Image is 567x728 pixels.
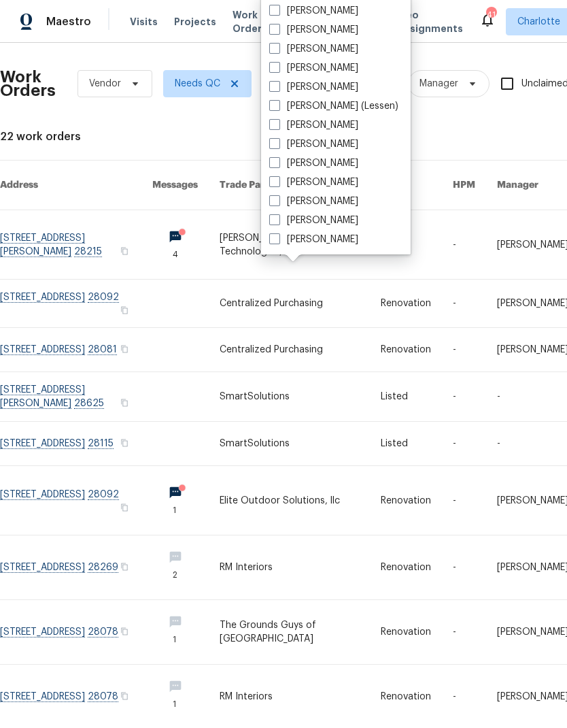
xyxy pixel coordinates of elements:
[118,437,131,449] button: Copy Address
[442,535,486,600] td: -
[209,210,369,280] td: [PERSON_NAME] Mechanical Technologies, LLC
[269,118,358,132] label: [PERSON_NAME]
[370,535,442,600] td: Renovation
[209,422,369,466] td: SmartSolutions
[46,15,91,29] span: Maestro
[89,77,121,90] span: Vendor
[370,600,442,665] td: Renovation
[442,328,486,372] td: -
[118,501,131,514] button: Copy Address
[269,42,358,56] label: [PERSON_NAME]
[370,280,442,328] td: Renovation
[370,372,442,422] td: Listed
[269,214,358,227] label: [PERSON_NAME]
[118,690,131,702] button: Copy Address
[486,8,496,22] div: 41
[442,372,486,422] td: -
[141,161,209,210] th: Messages
[269,4,358,18] label: [PERSON_NAME]
[442,600,486,665] td: -
[209,161,369,210] th: Trade Partner
[118,561,131,573] button: Copy Address
[175,77,220,90] span: Needs QC
[442,210,486,280] td: -
[398,8,463,35] span: Geo Assignments
[269,99,398,113] label: [PERSON_NAME] (Lessen)
[269,176,358,189] label: [PERSON_NAME]
[233,8,267,35] span: Work Orders
[442,161,486,210] th: HPM
[442,466,486,535] td: -
[209,466,369,535] td: Elite Outdoor Solutions, llc
[419,77,458,90] span: Manager
[118,397,131,409] button: Copy Address
[118,625,131,638] button: Copy Address
[118,304,131,316] button: Copy Address
[269,156,358,170] label: [PERSON_NAME]
[118,245,131,257] button: Copy Address
[209,535,369,600] td: RM Interiors
[118,343,131,355] button: Copy Address
[517,15,560,29] span: Charlotte
[209,280,369,328] td: Centralized Purchasing
[370,328,442,372] td: Renovation
[174,15,216,29] span: Projects
[269,80,358,94] label: [PERSON_NAME]
[370,422,442,466] td: Listed
[269,137,358,151] label: [PERSON_NAME]
[269,233,358,246] label: [PERSON_NAME]
[209,328,369,372] td: Centralized Purchasing
[269,23,358,37] label: [PERSON_NAME]
[209,600,369,665] td: The Grounds Guys of [GEOGRAPHIC_DATA]
[269,61,358,75] label: [PERSON_NAME]
[269,195,358,208] label: [PERSON_NAME]
[130,15,158,29] span: Visits
[442,422,486,466] td: -
[370,466,442,535] td: Renovation
[442,280,486,328] td: -
[209,372,369,422] td: SmartSolutions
